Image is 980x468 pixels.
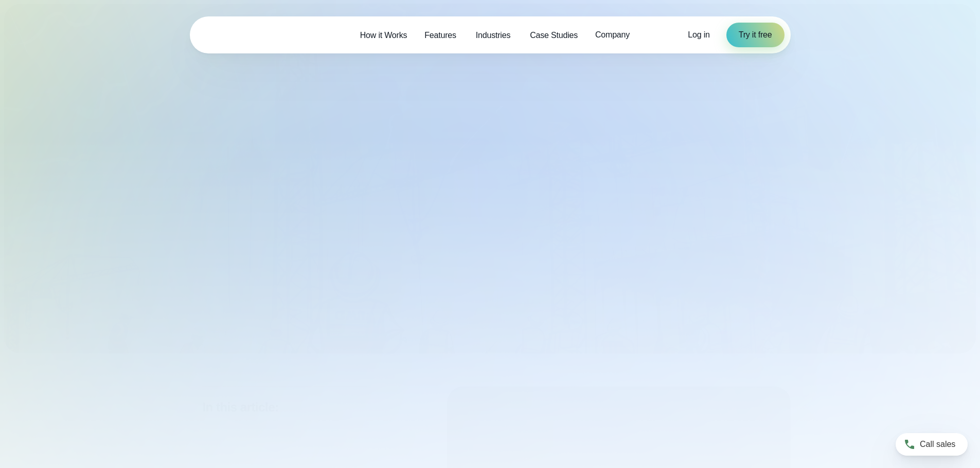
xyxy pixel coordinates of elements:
span: Features [424,29,456,42]
a: Log in [688,29,709,41]
span: How it Works [360,29,407,42]
span: Try it free [739,29,772,41]
a: Call sales [896,433,968,456]
a: Try it free [726,23,785,47]
a: How it Works [351,25,416,46]
span: Company [595,29,630,41]
span: Case Studies [530,29,578,42]
span: Log in [688,30,709,39]
span: Call sales [920,438,955,451]
a: Case Studies [521,25,586,46]
span: Industries [476,29,510,42]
